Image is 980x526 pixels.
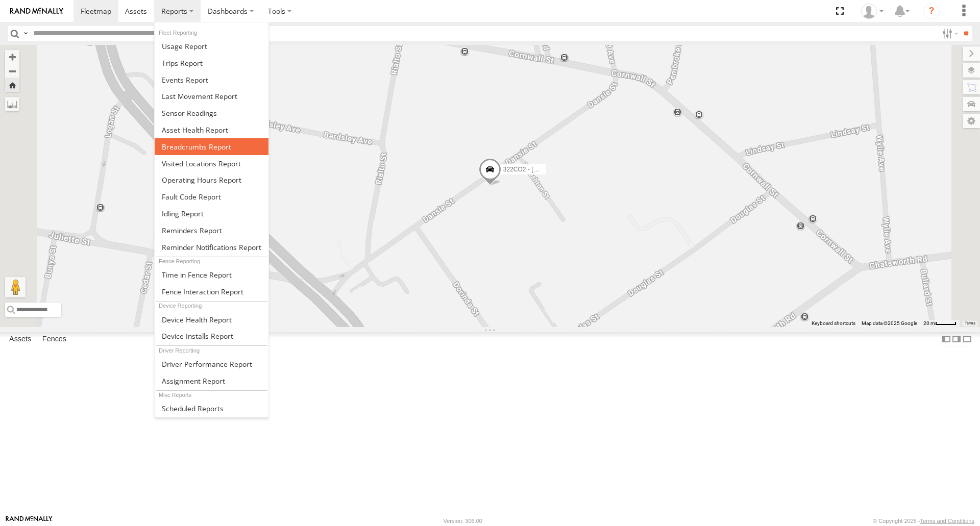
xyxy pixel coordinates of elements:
[962,332,972,347] label: Hide Summary Table
[155,171,268,188] a: Asset Operating Hours Report
[5,277,26,297] button: Drag Pegman onto the map to open Street View
[155,188,268,205] a: Fault Code Report
[920,320,960,327] button: Map scale: 20 m per 38 pixels
[920,518,974,524] a: Terms and Conditions
[4,333,36,347] label: Assets
[5,64,19,78] button: Zoom out
[923,320,935,326] span: 20 m
[873,518,974,524] div: © Copyright 2025 -
[155,222,268,239] a: Reminders Report
[5,97,19,111] label: Measure
[155,239,268,256] a: Service Reminder Notifications Report
[155,71,268,88] a: Full Events Report
[155,372,268,389] a: Assignment Report
[857,4,887,19] div: Aaron Cluff
[155,283,268,300] a: Fence Interaction Report
[965,321,975,325] a: Terms (opens in new tab)
[155,38,268,55] a: Usage Report
[155,356,268,372] a: Driver Performance Report
[155,55,268,71] a: Trips Report
[10,8,63,15] img: rand-logo.svg
[155,105,268,121] a: Sensor Readings
[963,114,980,128] label: Map Settings
[155,88,268,105] a: Last Movement Report
[923,3,940,19] i: ?
[862,320,917,326] span: Map data ©2025 Google
[938,26,960,41] label: Search Filter Options
[37,333,71,347] label: Fences
[155,205,268,222] a: Idling Report
[503,166,595,173] span: 322CO2 - [GEOGRAPHIC_DATA]
[21,26,30,41] label: Search Query
[812,320,855,327] button: Keyboard shortcuts
[5,50,19,64] button: Zoom in
[155,121,268,138] a: Asset Health Report
[5,78,19,92] button: Zoom Home
[155,266,268,283] a: Time in Fences Report
[155,400,268,417] a: Scheduled Reports
[6,516,53,526] a: Visit our Website
[155,328,268,344] a: Device Installs Report
[155,138,268,155] a: Breadcrumbs Report
[155,311,268,328] a: Device Health Report
[444,518,482,524] div: Version: 306.00
[951,332,962,347] label: Dock Summary Table to the Right
[941,332,951,347] label: Dock Summary Table to the Left
[155,155,268,172] a: Visited Locations Report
